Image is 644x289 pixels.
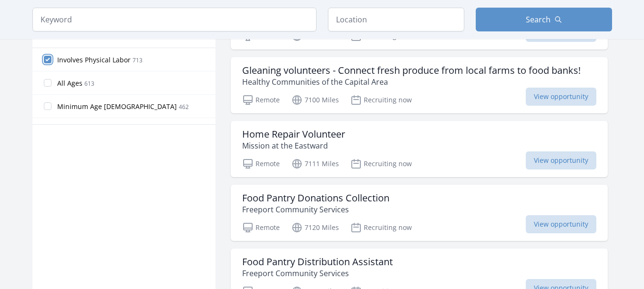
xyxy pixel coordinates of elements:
p: Freeport Community Services [242,204,389,215]
p: Recruiting now [350,222,412,233]
span: View opportunity [526,88,596,106]
p: 7100 Miles [291,94,339,106]
p: Remote [242,94,280,106]
a: Home Repair Volunteer Mission at the Eastward Remote 7111 Miles Recruiting now View opportunity [231,121,608,177]
span: Involves Physical Labor [57,55,131,65]
span: 613 [84,80,94,88]
p: Remote [242,222,280,233]
button: Search [476,8,612,31]
h3: Home Repair Volunteer [242,129,345,140]
input: Keyword [32,8,317,31]
a: Food Pantry Donations Collection Freeport Community Services Remote 7120 Miles Recruiting now Vie... [231,185,608,241]
input: Involves Physical Labor 713 [44,56,51,63]
span: View opportunity [526,215,596,233]
p: Recruiting now [350,94,412,106]
p: Recruiting now [350,158,412,169]
p: Healthy Communities of the Capital Area [242,76,581,88]
p: 7120 Miles [291,222,339,233]
a: Gleaning volunteers - Connect fresh produce from local farms to food banks! Healthy Communities o... [231,57,608,113]
h3: Gleaning volunteers - Connect fresh produce from local farms to food banks! [242,65,581,76]
p: Remote [242,158,280,169]
h3: Food Pantry Distribution Assistant [242,256,393,268]
input: All Ages 613 [44,79,51,87]
input: Location [328,8,464,31]
p: 7111 Miles [291,158,339,169]
p: Mission at the Eastward [242,140,345,151]
span: View opportunity [526,151,596,169]
p: Freeport Community Services [242,268,393,279]
span: 713 [133,56,143,64]
span: Search [526,14,551,25]
h3: Food Pantry Donations Collection [242,192,389,204]
input: Minimum Age [DEMOGRAPHIC_DATA] 462 [44,102,51,110]
span: All Ages [57,79,82,88]
span: 462 [179,103,189,111]
span: Minimum Age [DEMOGRAPHIC_DATA] [57,102,177,111]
